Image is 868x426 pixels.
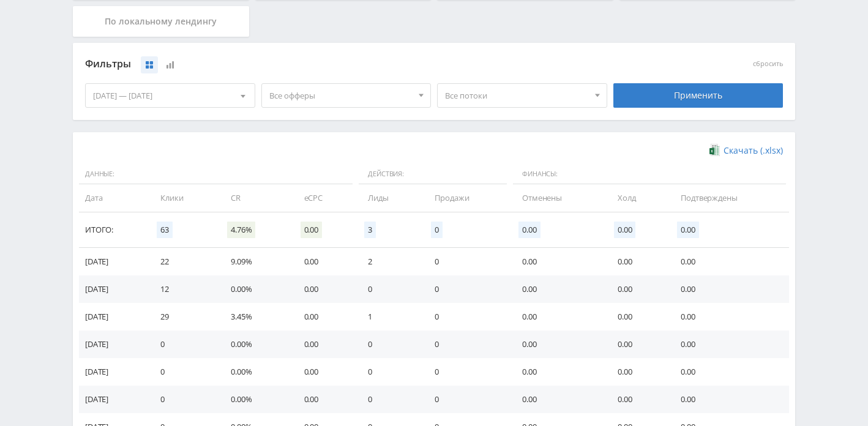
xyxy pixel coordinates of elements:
[219,358,291,386] td: 0.00%
[292,303,356,331] td: 0.00
[356,386,422,413] td: 0
[518,222,540,238] span: 0.00
[510,184,605,212] td: Отменены
[79,331,148,358] td: [DATE]
[79,275,148,303] td: [DATE]
[422,275,510,303] td: 0
[605,248,668,275] td: 0.00
[219,303,291,331] td: 3.45%
[148,275,219,303] td: 12
[605,184,668,212] td: Холд
[292,275,356,303] td: 0.00
[605,358,668,386] td: 0.00
[668,358,789,386] td: 0.00
[356,275,422,303] td: 0
[668,248,789,275] td: 0.00
[510,386,605,413] td: 0.00
[431,222,443,238] span: 0
[510,358,605,386] td: 0.00
[364,222,376,238] span: 3
[709,144,720,156] img: xlsx
[219,275,291,303] td: 0.00%
[422,358,510,386] td: 0
[148,386,219,413] td: 0
[724,146,783,155] span: Скачать (.xlsx)
[510,275,605,303] td: 0.00
[219,248,291,275] td: 9.09%
[219,184,291,212] td: CR
[422,184,510,212] td: Продажи
[753,60,783,68] button: сбросить
[356,248,422,275] td: 2
[227,222,255,238] span: 4.76%
[445,84,588,107] span: Все потоки
[292,386,356,413] td: 0.00
[668,275,789,303] td: 0.00
[86,84,255,107] div: [DATE] — [DATE]
[157,222,173,238] span: 63
[79,248,148,275] td: [DATE]
[668,331,789,358] td: 0.00
[269,84,413,107] span: Все офферы
[668,303,789,331] td: 0.00
[73,6,249,37] div: По локальному лендингу
[605,275,668,303] td: 0.00
[422,303,510,331] td: 0
[301,222,322,238] span: 0.00
[422,331,510,358] td: 0
[148,184,219,212] td: Клики
[613,83,784,108] div: Применить
[356,184,422,212] td: Лиды
[79,386,148,413] td: [DATE]
[605,303,668,331] td: 0.00
[79,212,148,248] td: Итого:
[219,386,291,413] td: 0.00%
[79,184,148,212] td: Дата
[219,331,291,358] td: 0.00%
[148,331,219,358] td: 0
[292,358,356,386] td: 0.00
[605,331,668,358] td: 0.00
[148,248,219,275] td: 22
[668,386,789,413] td: 0.00
[356,303,422,331] td: 1
[356,331,422,358] td: 0
[292,248,356,275] td: 0.00
[79,164,353,185] span: Данные:
[292,331,356,358] td: 0.00
[292,184,356,212] td: eCPC
[709,144,783,157] a: Скачать (.xlsx)
[668,184,789,212] td: Подтверждены
[605,386,668,413] td: 0.00
[148,358,219,386] td: 0
[510,331,605,358] td: 0.00
[356,358,422,386] td: 0
[513,164,786,185] span: Финансы:
[85,55,607,73] div: Фильтры
[510,303,605,331] td: 0.00
[359,164,507,185] span: Действия:
[614,222,635,238] span: 0.00
[677,222,698,238] span: 0.00
[510,248,605,275] td: 0.00
[148,303,219,331] td: 29
[79,303,148,331] td: [DATE]
[422,248,510,275] td: 0
[422,386,510,413] td: 0
[79,358,148,386] td: [DATE]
